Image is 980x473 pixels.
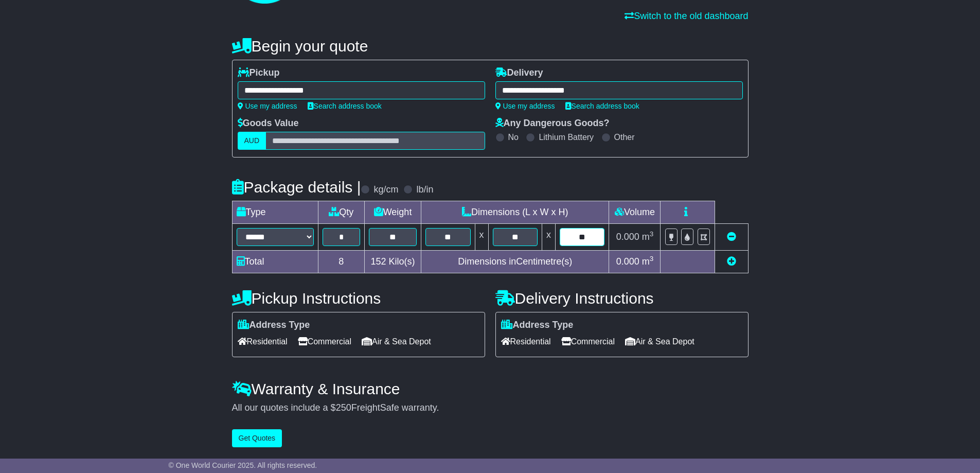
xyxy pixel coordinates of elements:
[495,118,610,129] label: Any Dangerous Goods?
[336,402,351,413] span: 250
[642,256,654,267] span: m
[495,67,543,79] label: Delivery
[298,334,351,349] span: Commercial
[727,232,736,242] a: Remove this item
[232,290,485,307] h4: Pickup Instructions
[238,67,280,79] label: Pickup
[308,102,382,110] a: Search address book
[650,255,654,262] sup: 3
[232,380,749,397] h4: Warranty & Insurance
[362,334,431,349] span: Air & Sea Depot
[365,251,421,273] td: Kilo(s)
[650,230,654,238] sup: 3
[238,132,266,150] label: AUD
[232,201,318,224] td: Type
[371,256,386,267] span: 152
[501,320,574,331] label: Address Type
[232,179,361,196] h4: Package details |
[614,132,635,142] label: Other
[539,132,594,142] label: Lithium Battery
[421,251,609,273] td: Dimensions in Centimetre(s)
[232,251,318,273] td: Total
[365,201,421,224] td: Weight
[232,429,282,447] button: Get Quotes
[625,334,694,349] span: Air & Sea Depot
[508,132,519,142] label: No
[238,320,310,331] label: Address Type
[416,184,433,196] label: lb/in
[542,224,555,251] td: x
[609,201,661,224] td: Volume
[616,256,639,267] span: 0.000
[169,461,317,469] span: © One World Courier 2025. All rights reserved.
[561,334,615,349] span: Commercial
[238,118,299,129] label: Goods Value
[238,102,297,110] a: Use my address
[625,11,748,21] a: Switch to the old dashboard
[232,38,749,55] h4: Begin your quote
[727,256,736,267] a: Add new item
[501,334,551,349] span: Residential
[318,251,365,273] td: 8
[238,334,288,349] span: Residential
[616,232,639,242] span: 0.000
[373,184,398,196] label: kg/cm
[232,402,749,414] div: All our quotes include a $ FreightSafe warranty.
[318,201,365,224] td: Qty
[642,232,654,242] span: m
[495,290,749,307] h4: Delivery Instructions
[495,102,555,110] a: Use my address
[475,224,488,251] td: x
[421,201,609,224] td: Dimensions (L x W x H)
[565,102,639,110] a: Search address book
